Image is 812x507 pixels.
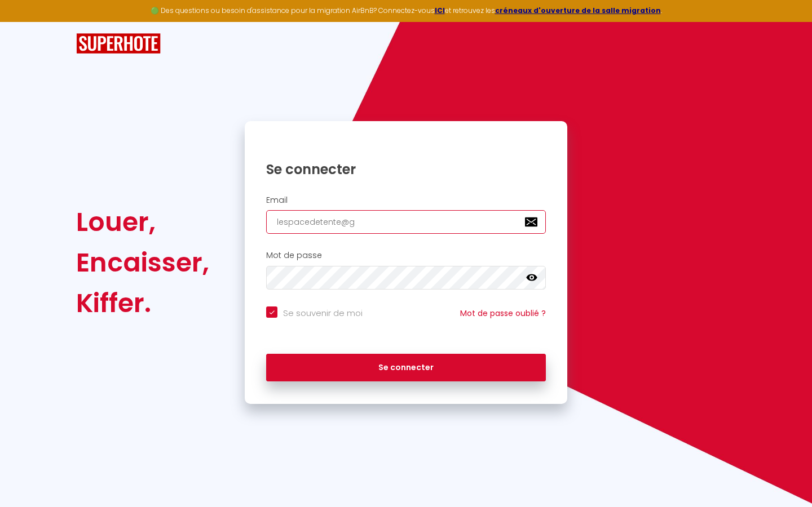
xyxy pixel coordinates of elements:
[435,6,445,15] a: ICI
[76,202,209,242] div: Louer,
[495,6,661,15] a: créneaux d'ouverture de la salle migration
[76,242,209,283] div: Encaisser,
[266,210,546,234] input: Ton Email
[266,354,546,382] button: Se connecter
[76,33,161,54] img: SuperHote logo
[266,251,546,260] h2: Mot de passe
[9,5,43,38] button: Ouvrir le widget de chat LiveChat
[76,283,209,323] div: Kiffer.
[266,195,546,205] h2: Email
[266,161,546,178] h1: Se connecter
[460,308,546,319] a: Mot de passe oublié ?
